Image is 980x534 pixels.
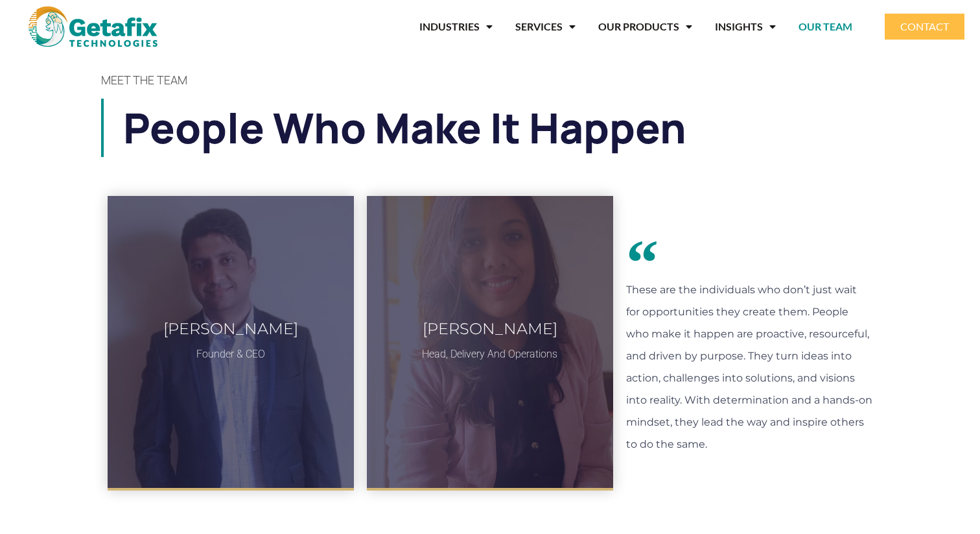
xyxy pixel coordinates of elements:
[900,21,949,32] span: CONTACT
[192,12,852,42] nav: Menu
[123,99,879,157] h1: People who make it happen
[626,279,872,455] p: These are the individuals who don’t just wait for opportunities they create them. People who make...
[515,12,576,42] a: SERVICES
[101,74,879,86] h4: MEET THE TEAM
[799,12,852,42] a: OUR TEAM
[885,14,964,40] a: CONTACT
[29,6,157,47] img: web and mobile application development company
[715,12,776,42] a: INSIGHTS
[419,12,493,42] a: INDUSTRIES
[598,12,692,42] a: OUR PRODUCTS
